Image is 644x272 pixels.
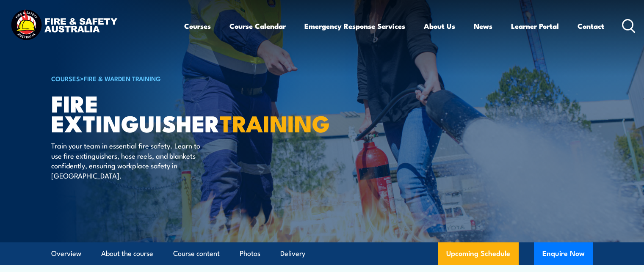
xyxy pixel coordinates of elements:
[51,242,81,265] a: Overview
[438,242,519,265] a: Upcoming Schedule
[534,242,593,265] button: Enquire Now
[101,242,153,265] a: About the course
[578,15,604,37] a: Contact
[220,105,330,140] strong: TRAINING
[51,74,80,83] a: COURSES
[474,15,492,37] a: News
[184,15,211,37] a: Courses
[84,74,161,83] a: Fire & Warden Training
[304,15,405,37] a: Emergency Response Services
[51,93,260,132] h1: Fire Extinguisher
[51,140,206,180] p: Train your team in essential fire safety. Learn to use fire extinguishers, hose reels, and blanke...
[280,242,305,265] a: Delivery
[511,15,559,37] a: Learner Portal
[240,242,260,265] a: Photos
[229,15,286,37] a: Course Calendar
[424,15,455,37] a: About Us
[51,73,260,83] h6: >
[173,242,220,265] a: Course content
